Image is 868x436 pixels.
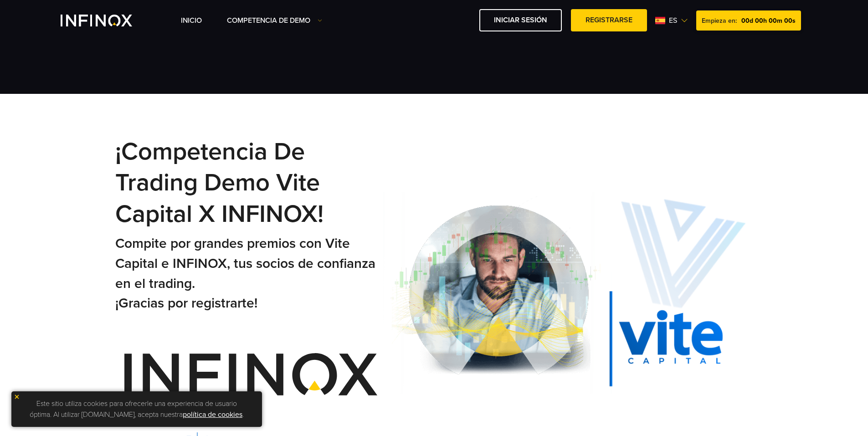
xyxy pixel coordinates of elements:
p: Este sitio utiliza cookies para ofrecerle una experiencia de usuario óptima. Al utilizar [DOMAIN_... [16,396,257,422]
a: INICIO [181,15,202,26]
img: Dropdown [318,18,322,23]
a: Iniciar sesión [479,9,562,31]
a: política de cookies [183,410,242,419]
img: yellow close icon [14,394,20,400]
span: Empieza en: [702,17,737,25]
a: Competencia de Demo [227,15,322,26]
span: es [665,15,681,26]
small: Compite por grandes premios con Vite Capital e INFINOX, tus socios de confianza en el trading. ¡G... [115,235,375,312]
span: 00d 00h 00m 00s [741,17,796,25]
a: INFINOX Vite [61,15,154,26]
small: ¡Competencia de Trading Demo Vite Capital x INFINOX! [115,137,324,229]
a: Registrarse [571,9,647,31]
